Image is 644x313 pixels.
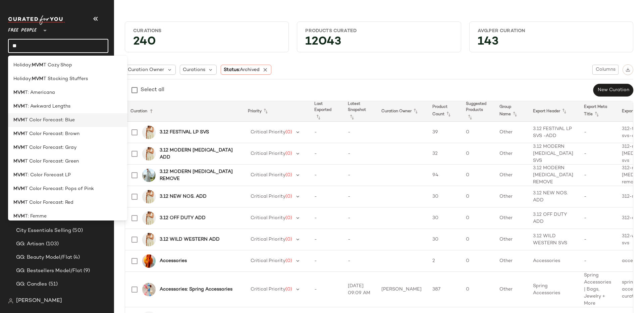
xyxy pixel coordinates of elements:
b: MVM [13,117,25,124]
td: Spring Accessories | Bags, Jewelry + More [579,272,616,307]
td: 0 [461,165,494,186]
td: Other [494,207,528,229]
span: GG: Candles [16,280,47,288]
b: 3.12 OFF DUTY ADD [160,214,206,222]
td: Other [494,122,528,143]
th: Latest Snapshot [342,101,376,122]
div: Avg.per Curation [478,28,625,34]
span: T Color Forecast: Gray [25,144,76,151]
td: Other [494,229,528,250]
span: New Curation [597,87,629,93]
span: [PERSON_NAME] [16,297,62,305]
span: (0) [285,151,292,156]
b: MVM [13,144,25,151]
td: [PERSON_NAME] [376,272,427,307]
b: MVM [13,158,25,165]
span: Status: [224,66,260,73]
span: T Color Forecast: Blue [25,117,75,124]
span: (9) [82,267,90,275]
td: - [342,207,376,229]
span: Holiday: [13,75,32,82]
span: T Stocking Stuffers [43,75,88,82]
td: Other [494,143,528,165]
td: 0 [461,229,494,250]
th: Export Meta Title [579,101,616,122]
td: - [579,165,616,186]
b: 3.12 WILD WESTERN ADD [160,236,220,243]
span: T Color Forecast: Pops of Pink [25,185,94,192]
b: MVM [13,130,25,137]
td: - [309,186,342,207]
b: MVM [13,199,25,206]
span: T: Americana [25,89,55,96]
b: 3.12 NEW NOS. ADD [160,193,207,200]
img: 94763935_048_a [142,169,156,182]
span: Critical Priority [251,287,285,292]
span: Critical Priority [251,194,285,199]
th: Export Header [528,101,579,122]
td: Other [494,250,528,272]
span: (51) [47,280,58,288]
span: Curations [183,66,205,73]
b: Accessories: Spring Accessories [160,286,232,293]
td: - [342,250,376,272]
span: Holiday: [13,62,32,69]
td: - [579,143,616,165]
span: Critical Priority [251,215,285,221]
b: MVM [13,103,25,110]
td: 32 [427,143,461,165]
td: Other [494,165,528,186]
td: 30 [427,186,461,207]
td: Other [494,272,528,307]
span: Critical Priority [251,151,285,156]
img: 93219046_270_a [142,147,156,161]
span: (50) [71,227,83,235]
td: - [579,250,616,272]
span: GG: Cozy Gifts Model/Flat [16,294,81,302]
button: New Curation [593,84,633,97]
td: - [309,207,342,229]
span: Columns [595,67,615,72]
span: (0) [285,237,292,242]
div: 240 [128,37,286,49]
span: (4) [72,254,80,261]
b: MVM [13,185,25,192]
img: 93219046_270_a [142,233,156,246]
b: MVM [32,62,43,69]
td: Spring Accessories [528,272,579,307]
td: Accessories [528,250,579,272]
span: T Color Forecast: Brown [25,130,79,137]
th: Curation [125,101,243,122]
td: - [309,143,342,165]
span: Curation Owner [128,66,164,73]
div: Products Curated [305,28,452,34]
span: T: Awkward Lengths [25,103,70,110]
td: 0 [461,250,494,272]
img: cfy_white_logo.C9jOOHJF.svg [8,15,65,25]
span: (103) [45,240,59,248]
td: 387 [427,272,461,307]
td: - [309,122,342,143]
td: 3.12 MODERN [MEDICAL_DATA] REMOVE [528,165,579,186]
td: 0 [461,122,494,143]
td: 30 [427,229,461,250]
b: 3.12 FESTIVAL LP SVS [160,129,209,136]
td: 0 [461,143,494,165]
td: 3.12 FESTIVAL LP SVS -ADD [528,122,579,143]
img: svg%3e [8,298,13,304]
span: (0) [285,194,292,199]
span: (0) [285,215,292,221]
span: Critical Priority [251,237,285,242]
td: - [342,186,376,207]
span: Critical Priority [251,130,285,135]
td: - [309,165,342,186]
button: Columns [592,65,619,75]
th: Last Exported [309,101,342,122]
th: Priority [243,101,309,122]
img: 93219046_270_a [142,126,156,139]
td: 3.12 MODERN [MEDICAL_DATA] SVS [528,143,579,165]
span: (46) [81,294,92,302]
td: - [342,122,376,143]
td: - [342,165,376,186]
td: 0 [461,207,494,229]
